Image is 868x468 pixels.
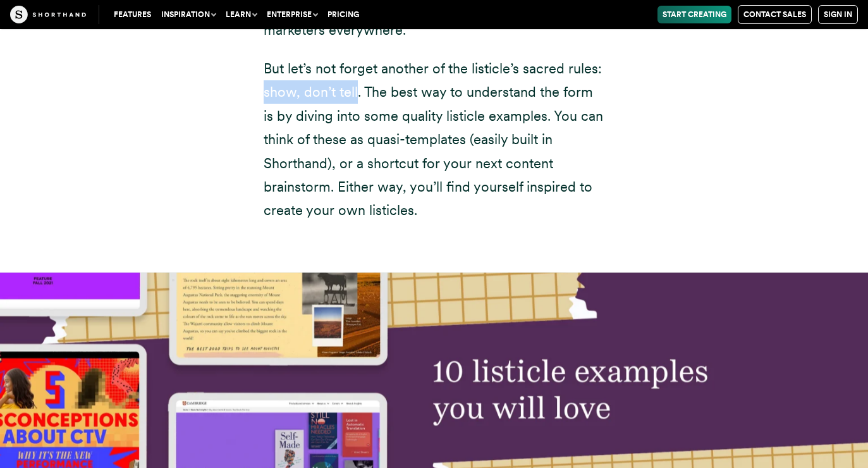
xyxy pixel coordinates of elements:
button: Learn [221,6,262,23]
a: Contact Sales [738,5,812,24]
a: Pricing [322,6,364,23]
button: Enterprise [262,6,322,23]
a: Sign in [818,5,858,24]
a: Start Creating [657,6,731,23]
p: But let’s not forget another of the listicle’s sacred rules: show, don’t tell. The best way to un... [264,57,605,223]
button: Inspiration [156,6,221,23]
a: Features [109,6,156,23]
img: The Craft [10,6,86,23]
